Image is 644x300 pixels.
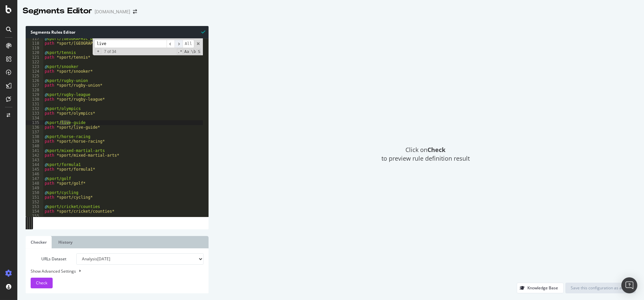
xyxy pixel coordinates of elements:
[197,49,201,55] span: Search In Selection
[184,49,190,55] span: CaseSensitive Search
[26,41,43,46] div: 118
[183,40,195,48] span: Alt-Enter
[26,195,43,200] div: 151
[26,181,43,186] div: 148
[517,285,564,291] a: Knowledge Base
[26,214,43,218] div: 155
[167,40,175,48] span: ​
[133,9,137,14] div: arrow-right-arrow-left
[26,106,43,111] div: 132
[26,139,43,144] div: 139
[26,148,43,153] div: 141
[26,176,43,181] div: 147
[95,8,130,15] div: [DOMAIN_NAME]
[381,146,470,163] span: Click on to preview rule definition result
[26,50,43,55] div: 120
[26,97,43,102] div: 130
[26,158,43,162] div: 143
[26,190,43,195] div: 150
[26,36,43,41] div: 117
[571,285,630,291] div: Save this configuration as active
[26,153,43,158] div: 142
[26,116,43,120] div: 134
[26,83,43,88] div: 127
[26,74,43,78] div: 125
[177,49,183,55] span: RegExp Search
[53,236,78,248] a: History
[427,146,445,154] strong: Check
[26,46,43,50] div: 119
[517,283,564,293] button: Knowledge Base
[26,162,43,167] div: 144
[26,125,43,130] div: 136
[26,268,199,274] div: Show Advanced Settings
[26,60,43,64] div: 122
[191,49,197,55] span: Whole Word Search
[26,64,43,69] div: 123
[26,55,43,60] div: 121
[31,278,53,288] button: Check
[26,78,43,83] div: 126
[26,204,43,209] div: 153
[565,283,636,293] button: Save this configuration as active
[36,280,47,286] span: Check
[101,49,119,54] span: 7 of 34
[26,200,43,204] div: 152
[201,29,205,35] span: Syntax is valid
[175,40,183,48] span: ​
[26,88,43,92] div: 128
[621,277,637,293] div: Open Intercom Messenger
[26,69,43,74] div: 124
[527,285,558,291] div: Knowledge Base
[26,209,43,214] div: 154
[26,111,43,116] div: 133
[26,102,43,106] div: 131
[26,186,43,190] div: 149
[95,49,101,54] span: Toggle Replace mode
[26,167,43,172] div: 145
[26,253,71,265] label: URLs Dataset
[26,236,52,248] a: Checker
[26,26,209,38] div: Segments Rules Editor
[26,92,43,97] div: 129
[26,172,43,176] div: 146
[94,40,167,48] input: Search for
[23,5,92,17] div: Segments Editor
[26,130,43,134] div: 137
[26,120,43,125] div: 135
[26,134,43,139] div: 138
[26,144,43,148] div: 140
